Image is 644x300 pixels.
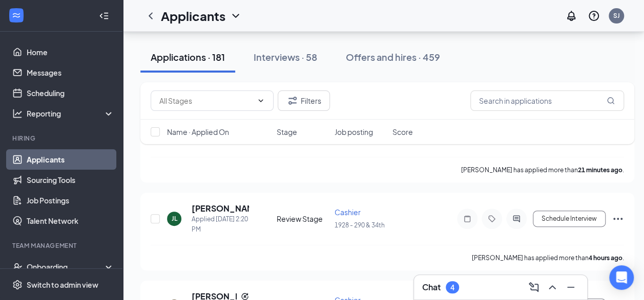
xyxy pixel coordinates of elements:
[470,90,624,111] input: Search in applications
[613,11,620,20] div: SJ
[12,134,112,143] div: Hiring
[27,108,115,119] div: Reporting
[461,215,473,223] svg: Note
[12,280,23,290] svg: Settings
[450,283,454,292] div: 4
[192,214,249,235] div: Applied [DATE] 2:20 PM
[254,51,317,63] div: Interviews · 58
[27,170,114,190] a: Sourcing Tools
[546,281,558,293] svg: ChevronUp
[286,95,299,107] svg: Filter
[27,83,114,103] a: Scheduling
[27,149,114,170] a: Applicants
[578,166,622,174] b: 21 minutes ago
[277,214,328,224] div: Review Stage
[589,254,622,262] b: 4 hours ago
[565,10,577,22] svg: Notifications
[510,215,523,223] svg: ActiveChat
[533,211,606,227] button: Schedule Interview
[12,262,23,272] svg: UserCheck
[159,95,253,106] input: All Stages
[392,127,413,137] span: Score
[563,279,579,295] button: Minimize
[12,108,23,119] svg: Analysis
[472,253,624,262] p: [PERSON_NAME] has applied more than .
[335,127,373,137] span: Job posting
[11,10,22,20] svg: WorkstreamLogo
[172,214,177,223] div: JL
[151,51,225,63] div: Applications · 181
[544,279,560,295] button: ChevronUp
[526,279,542,295] button: ComposeMessage
[257,97,265,105] svg: ChevronDown
[607,97,615,105] svg: MagnifyingGlass
[335,207,361,217] span: Cashier
[588,10,600,22] svg: QuestionInfo
[27,262,106,272] div: Onboarding
[192,203,249,214] h5: [PERSON_NAME]
[12,241,112,250] div: Team Management
[335,221,385,229] span: 1928 - 290 & 34th
[277,127,297,137] span: Stage
[27,211,114,231] a: Talent Network
[565,281,577,293] svg: Minimize
[278,90,330,111] button: Filter Filters
[528,281,540,293] svg: ComposeMessage
[612,213,624,225] svg: Ellipses
[161,7,225,25] h1: Applicants
[27,62,114,83] a: Messages
[99,11,109,21] svg: Collapse
[609,265,634,290] div: Open Intercom Messenger
[27,280,98,290] div: Switch to admin view
[422,282,441,293] h3: Chat
[144,10,157,22] svg: ChevronLeft
[27,42,114,62] a: Home
[230,10,242,22] svg: ChevronDown
[486,215,498,223] svg: Tag
[346,51,440,63] div: Offers and hires · 459
[167,127,229,137] span: Name · Applied On
[27,190,114,211] a: Job Postings
[461,166,624,174] p: [PERSON_NAME] has applied more than .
